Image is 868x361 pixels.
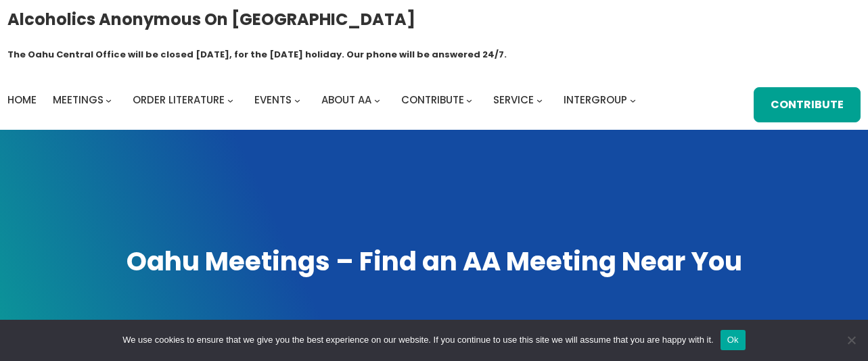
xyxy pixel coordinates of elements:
span: Intergroup [564,93,627,107]
h1: Oahu Meetings – Find an AA Meeting Near You [14,244,854,279]
button: Contribute submenu [466,97,472,103]
span: About AA [321,93,371,107]
span: Service [493,93,534,107]
a: Intergroup [564,91,627,110]
nav: Intergroup [7,91,641,110]
button: Intergroup submenu [630,97,636,103]
a: Contribute [754,87,861,122]
button: About AA submenu [374,97,380,103]
button: Service submenu [536,97,543,103]
span: Home [7,93,37,107]
span: Contribute [401,93,464,107]
a: About AA [321,91,371,110]
span: We use cookies to ensure that we give you the best experience on our website. If you continue to ... [122,333,713,347]
a: Service [493,91,534,110]
a: Contribute [401,91,464,110]
span: Events [254,93,292,107]
a: Alcoholics Anonymous on [GEOGRAPHIC_DATA] [7,5,415,34]
a: Events [254,91,292,110]
button: Events submenu [294,97,300,103]
h1: The Oahu Central Office will be closed [DATE], for the [DATE] holiday. Our phone will be answered... [7,48,507,62]
span: Order Literature [133,93,225,107]
a: Meetings [53,91,104,110]
span: No [844,333,858,347]
button: Ok [721,330,746,350]
a: Home [7,91,37,110]
button: Meetings submenu [106,97,112,103]
span: Meetings [53,93,104,107]
button: Order Literature submenu [227,97,233,103]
